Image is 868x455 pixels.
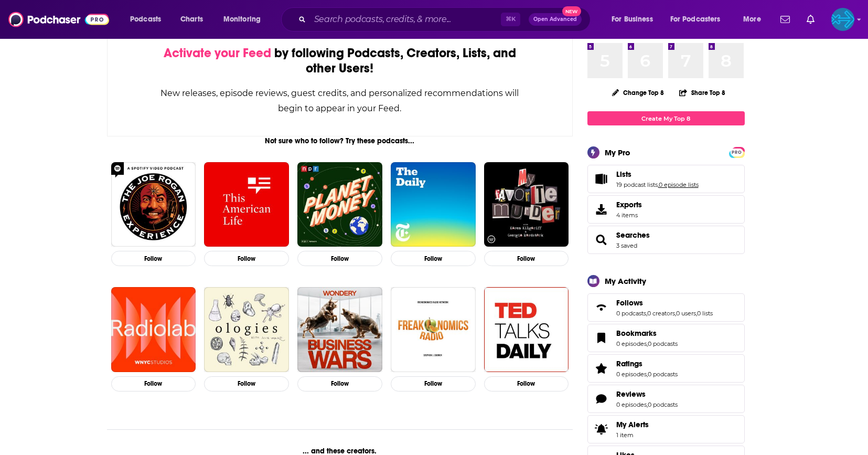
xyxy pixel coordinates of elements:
[391,376,476,391] button: Follow
[616,389,646,399] span: Reviews
[533,17,577,22] span: Open Advanced
[204,287,289,372] img: Ologies with Alie Ward
[484,287,569,372] img: TED Talks Daily
[111,287,196,372] img: Radiolab
[605,276,646,286] div: My Activity
[111,162,196,247] img: The Joe Rogan Experience
[391,162,476,247] a: The Daily
[604,11,666,28] button: open menu
[591,331,612,345] a: Bookmarks
[297,162,382,247] img: Planet Money
[616,298,643,308] span: Follows
[591,232,612,247] a: Searches
[616,359,642,368] span: Ratings
[616,329,678,338] a: Bookmarks
[123,11,175,28] button: open menu
[647,340,648,347] span: ,
[648,340,678,347] a: 0 podcasts
[616,200,642,209] span: Exports
[297,251,382,266] button: Follow
[663,11,736,28] button: open menu
[591,300,612,315] a: Follows
[736,11,774,28] button: open menu
[679,82,726,103] button: Share Top 8
[204,251,289,266] button: Follow
[647,310,675,317] a: 0 creators
[831,8,854,31] span: Logged in as backbonemedia
[204,162,289,247] a: This American Life
[831,8,854,31] button: Show profile menu
[616,371,647,378] a: 0 episodes
[606,86,671,99] button: Change Top 8
[831,8,854,31] img: User Profile
[670,12,721,27] span: For Podcasters
[605,147,630,157] div: My Pro
[484,162,569,247] img: My Favorite Murder with Karen Kilgariff and Georgia Hardstark
[130,12,161,27] span: Podcasts
[616,401,647,408] a: 0 episodes
[743,12,761,27] span: More
[223,12,261,27] span: Monitoring
[591,202,612,217] span: Exports
[648,371,678,378] a: 0 podcasts
[612,12,653,27] span: For Business
[587,385,745,413] span: Reviews
[776,10,794,28] a: Show notifications dropdown
[616,211,642,219] span: 4 items
[8,9,109,29] img: Podchaser - Follow, Share and Rate Podcasts
[802,10,819,28] a: Show notifications dropdown
[616,298,713,308] a: Follows
[658,181,659,188] span: ,
[204,376,289,391] button: Follow
[297,287,382,372] img: Business Wars
[676,310,696,317] a: 0 users
[180,12,203,27] span: Charts
[591,391,612,406] a: Reviews
[164,45,271,61] span: Activate your Feed
[310,11,501,28] input: Search podcasts, credits, & more...
[391,251,476,266] button: Follow
[616,170,699,179] a: Lists
[616,420,649,429] span: My Alerts
[291,7,601,31] div: Search podcasts, credits, & more...
[160,86,520,116] div: New releases, episode reviews, guest credits, and personalized recommendations will begin to appe...
[391,287,476,372] img: Freakonomics Radio
[297,376,382,391] button: Follow
[160,46,520,76] div: by following Podcasts, Creators, Lists, and other Users!
[111,376,196,391] button: Follow
[587,111,745,125] a: Create My Top 8
[587,195,745,224] a: Exports
[587,293,745,322] span: Follows
[659,181,699,188] a: 0 episode lists
[587,324,745,352] span: Bookmarks
[111,251,196,266] button: Follow
[616,340,647,347] a: 0 episodes
[216,11,274,28] button: open menu
[616,170,631,179] span: Lists
[731,148,743,156] a: PRO
[696,310,697,317] span: ,
[616,230,650,240] a: Searches
[646,310,647,317] span: ,
[647,401,648,408] span: ,
[174,11,209,28] a: Charts
[616,310,646,317] a: 0 podcasts
[562,6,581,16] span: New
[587,415,745,443] a: My Alerts
[501,13,520,26] span: ⌘ K
[587,354,745,383] span: Ratings
[587,165,745,193] span: Lists
[591,422,612,437] span: My Alerts
[616,181,658,188] a: 19 podcast lists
